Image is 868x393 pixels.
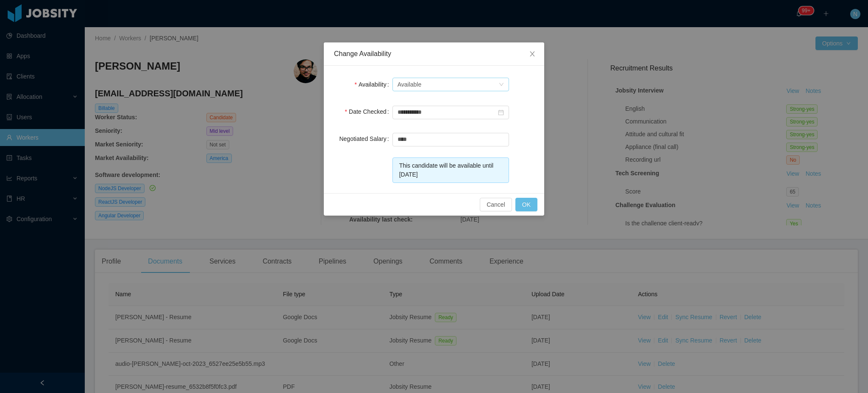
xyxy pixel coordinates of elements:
label: Negotiated Salary [339,135,392,142]
button: OK [515,198,537,211]
input: Negotiated Salary [393,133,509,146]
button: Cancel [480,198,512,211]
i: icon: calendar [498,109,504,115]
div: Available [398,78,422,91]
button: Close [520,42,544,66]
div: Change Availability [334,49,534,59]
span: This candidate will be available until [DATE] [399,162,494,178]
i: icon: close [529,51,536,57]
label: Date Checked [345,108,392,115]
label: Availability [354,81,392,88]
i: icon: down [499,82,504,88]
